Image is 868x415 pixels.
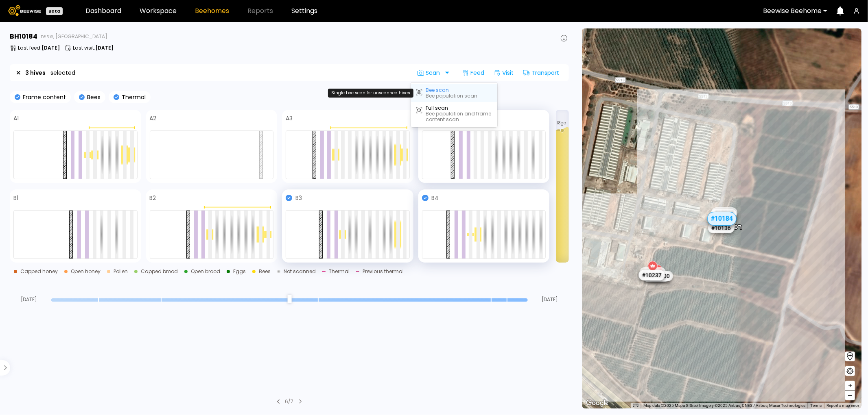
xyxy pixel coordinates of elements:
h4: A1 [13,115,19,121]
a: Settings [291,8,317,14]
a: Report a map error [826,403,859,408]
span: 18 gal [557,121,568,125]
div: Pollen [114,269,128,274]
div: Beta [46,7,63,15]
div: # 10136 [708,223,734,233]
h4: A2 [150,115,157,121]
h4: B3 [295,195,302,201]
p: Last feed : [18,46,60,50]
div: Transport [520,66,562,79]
span: [DATE] [10,297,48,302]
div: Open honey [71,269,101,274]
div: Bee population scan [426,93,477,99]
div: # 10184 [707,212,737,226]
div: רפת דרום [642,262,671,279]
div: Full scan [426,105,448,111]
a: Open this area in Google Maps (opens a new window) [584,398,611,408]
b: [DATE] [95,44,114,51]
a: Workspace [140,8,177,14]
span: Scan [418,70,443,76]
div: # 10160 [643,272,669,282]
img: Google [584,398,611,408]
a: Dashboard [85,8,121,14]
div: Feed [459,66,488,79]
div: Thermal [329,269,350,274]
div: Bees [259,269,271,274]
h4: B2 [150,195,156,201]
div: Capped brood [141,269,178,274]
div: Bee scan [426,87,449,93]
div: Previous thermal [363,269,404,274]
div: Bee population and frame content scan [426,111,492,122]
h4: B1 [13,195,18,201]
a: Terms [810,403,822,408]
div: # 10237 [639,269,665,280]
div: רפת צפון [715,214,741,231]
button: – [845,391,855,400]
h3: BH 10184 [10,33,37,40]
h4: A3 [286,115,293,121]
div: # 10182 [711,209,737,219]
span: + [848,380,853,391]
span: שפיים, [GEOGRAPHIC_DATA] [41,34,107,39]
span: – [848,391,853,401]
img: Beewise logo [8,5,41,16]
div: Capped honey [20,269,58,274]
span: Map data ©2025 Mapa GISrael Imagery ©2025 Airbus, CNES / Airbus, Maxar Technologies [643,403,805,408]
div: 6 / 7 [285,398,294,405]
p: Thermal [119,94,146,100]
p: Frame content [20,94,66,100]
div: Not scanned [284,269,316,274]
div: # 10207 [709,222,735,232]
div: # 10025 [711,207,737,218]
div: Visit [491,66,517,79]
p: Last visit : [73,46,114,50]
button: + [845,381,855,391]
div: # 10200 [647,270,673,281]
a: Beehomes [195,8,229,14]
div: Open brood [191,269,220,274]
div: Single bee scan for unscanned hives [328,89,413,98]
div: Eggs [233,269,246,274]
span: Reports [247,8,273,14]
p: Bees [85,94,101,100]
span: [DATE] [531,297,569,302]
div: # 10210 [638,270,664,280]
b: [DATE] [42,44,60,51]
span: selected [16,70,76,76]
button: Keyboard shortcuts [633,403,638,408]
b: 3 hives [26,70,46,76]
h4: B4 [432,195,439,201]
